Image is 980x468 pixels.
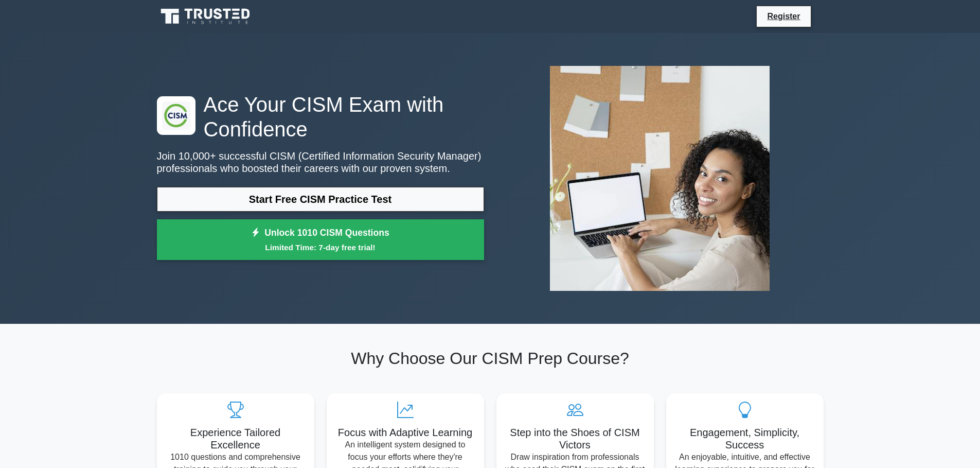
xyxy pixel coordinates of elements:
h1: Ace Your CISM Exam with Confidence [157,92,484,142]
a: Register [761,10,806,23]
h5: Engagement, Simplicity, Success [674,426,815,451]
h2: Why Choose Our CISM Prep Course? [157,349,824,368]
a: Unlock 1010 CISM QuestionsLimited Time: 7-day free trial! [157,219,484,261]
h5: Focus with Adaptive Learning [335,426,476,439]
small: Limited Time: 7-day free trial! [170,241,471,253]
a: Start Free CISM Practice Test [157,187,484,212]
h5: Experience Tailored Excellence [165,426,306,451]
h5: Step into the Shoes of CISM Victors [505,426,646,451]
p: Join 10,000+ successful CISM (Certified Information Security Manager) professionals who boosted t... [157,150,484,175]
